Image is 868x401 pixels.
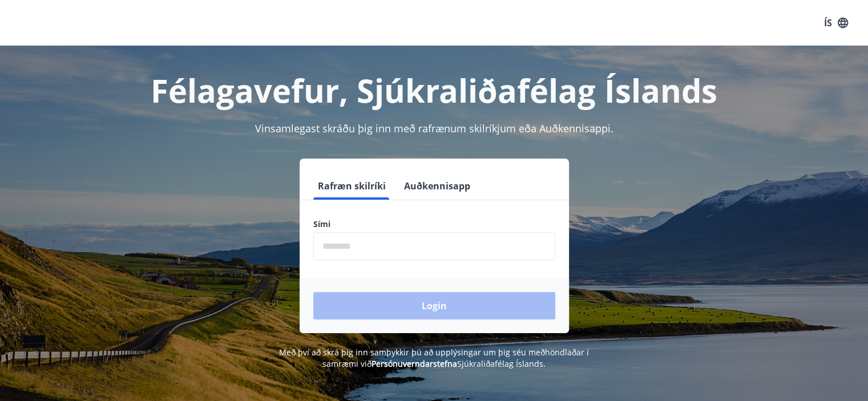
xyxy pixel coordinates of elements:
[255,121,613,135] span: Vinsamlegast skráðu þig inn með rafrænum skilríkjum eða Auðkennisappi.
[372,358,457,369] a: Persónuverndarstefna
[818,13,854,33] button: ÍS
[313,218,555,230] label: Sími
[37,68,831,112] h1: Félagavefur, Sjúkraliðafélag Íslands
[399,172,475,200] button: Auðkennisapp
[313,172,390,200] button: Rafræn skilríki
[279,347,589,369] span: Með því að skrá þig inn samþykkir þú að upplýsingar um þig séu meðhöndlaðar í samræmi við Sjúkral...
